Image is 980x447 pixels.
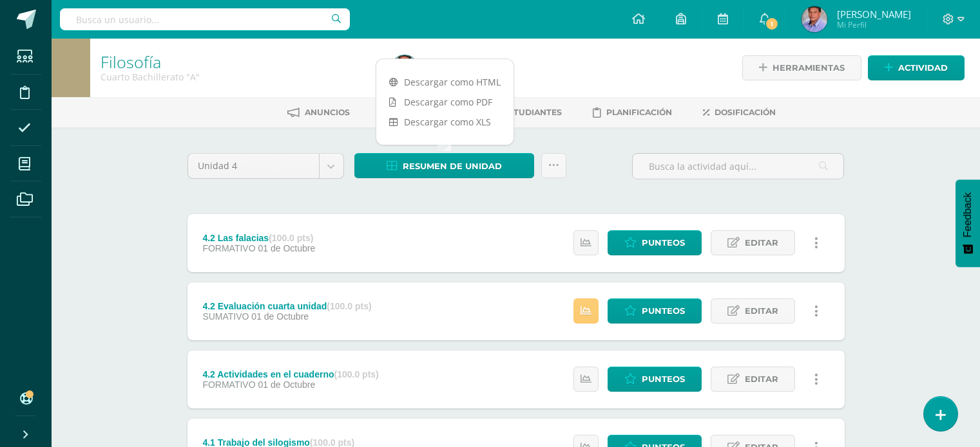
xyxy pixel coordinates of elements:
button: Feedback - Mostrar encuesta [956,179,980,267]
span: Anuncios [305,107,350,117]
span: SUMATIVO [202,311,249,322]
a: Descargar como XLS [376,112,514,132]
a: Planificación [593,102,672,123]
span: Herramientas [773,56,845,80]
a: Descargar como PDF [376,92,514,112]
span: Mi Perfil [837,19,911,30]
span: 1 [765,17,779,31]
a: Descargar como HTML [376,72,514,92]
strong: (100.0 pts) [327,301,371,311]
a: Unidad 4 [188,154,343,178]
span: Resumen de unidad [403,154,502,178]
div: 4.2 Evaluación cuarta unidad [202,301,371,311]
a: Punteos [608,367,702,392]
img: 92459bc38e4c31e424b558ad48554e40.png [802,6,827,32]
span: Actividad [898,56,948,80]
span: 01 de Octubre [251,311,309,322]
span: Feedback [962,192,974,237]
strong: (100.0 pts) [334,369,379,379]
span: FORMATIVO [202,379,255,390]
span: [PERSON_NAME] [837,8,911,21]
a: Filosofía [101,51,161,73]
span: Unidad 4 [198,154,309,178]
span: Editar [745,299,778,323]
a: Actividad [868,55,965,80]
a: Anuncios [287,102,350,123]
span: Estudiantes [503,107,562,117]
a: Punteos [608,298,702,324]
a: Estudiantes [485,102,562,123]
span: Editar [745,231,778,255]
div: 4.2 Las falacias [202,233,315,243]
span: Punteos [642,299,685,323]
strong: (100.0 pts) [269,233,313,243]
div: Cuarto Bachillerato 'A' [101,71,376,83]
span: Planificación [606,107,672,117]
span: 01 de Octubre [258,243,315,253]
a: Punteos [608,230,702,255]
a: Herramientas [742,55,861,80]
span: Punteos [642,367,685,391]
span: Punteos [642,231,685,255]
input: Busca la actividad aquí... [633,154,843,179]
input: Busca un usuario... [60,8,350,30]
span: 01 de Octubre [258,379,315,390]
div: 4.2 Actividades en el cuaderno [202,369,378,379]
span: Dosificación [715,107,776,117]
a: Dosificación [703,102,776,123]
a: Resumen de unidad [354,153,534,178]
span: FORMATIVO [202,243,255,253]
span: Editar [745,367,778,391]
h1: Filosofía [101,53,376,71]
img: 92459bc38e4c31e424b558ad48554e40.png [392,55,418,81]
